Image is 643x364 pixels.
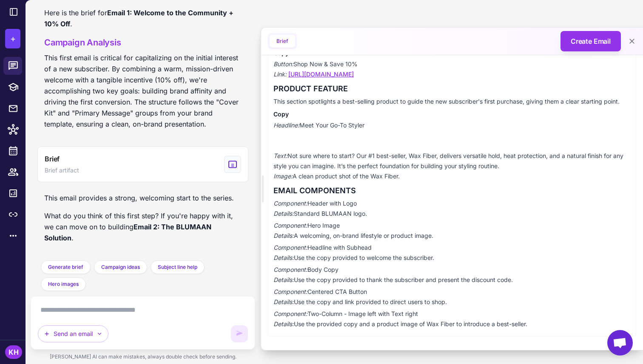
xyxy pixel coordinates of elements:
p: Hero Image A welcoming, on-brand lifestyle or product image. [273,220,631,241]
em: Component: [273,244,307,251]
em: Text: [273,152,287,159]
button: Brief [270,35,295,48]
p: Centered CTA Button Use the copy and link provided to direct users to shop. [273,287,631,307]
em: Component: [273,288,307,295]
h3: EMAIL COMPONENTS [273,185,631,197]
p: Here is the brief for . [44,7,242,29]
em: Details: [273,210,294,217]
span: Subject line help [158,263,197,271]
p: Body Copy Use the copy provided to thank the subscriber and present the discount code. [273,265,631,285]
a: [URL][DOMAIN_NAME] [288,71,354,78]
em: Details: [273,298,294,305]
em: Headline: [273,121,299,129]
p: Headline with Subhead Use the copy provided to welcome the subscriber. [273,243,631,263]
h3: Campaign Analysis [44,36,242,49]
a: Open chat [607,330,633,356]
p: This email provides a strong, welcoming start to the series. [44,192,242,203]
div: [PERSON_NAME] AI can make mistakes, always double check before sending. [31,350,255,364]
p: Shop Now & Save 10% [273,59,631,79]
button: Subject line help [151,260,205,274]
button: Send an email [38,325,108,342]
button: View generated Brief [37,147,248,182]
button: Campaign ideas [94,260,147,274]
p: Meet Your Go-To Styler Not sure where to start? Our #1 best-seller, Wax Fiber, delivers versatile... [273,120,631,181]
em: Button: [273,60,293,68]
p: This section spotlights a best-selling product to guide the new subscriber's first purchase, givi... [273,96,631,107]
em: Component: [273,222,307,229]
span: Brief artifact [45,166,79,175]
em: Details: [273,254,294,261]
em: Details: [273,276,294,283]
em: Details: [273,320,294,327]
em: Details: [273,232,294,239]
h4: Copy [273,110,631,119]
em: Component: [273,310,307,317]
em: Component: [273,200,307,207]
em: Link: [273,71,287,78]
button: Hero images [41,277,86,291]
p: What do you think of this first step? If you're happy with it, we can move on to building . [44,210,242,243]
h3: PRODUCT FEATURE [273,83,631,95]
em: Image: [273,172,293,180]
span: Generate brief [48,263,83,271]
p: Two-Column - Image left with Text right Use the provided copy and a product image of Wax Fiber to... [273,309,631,329]
button: Create Email [560,31,621,51]
button: Generate brief [41,260,91,274]
em: Component: [273,266,307,273]
span: Create Email [571,36,611,46]
span: Campaign ideas [101,263,140,271]
p: Header with Logo Standard BLUMAAN logo. [273,198,631,219]
span: Hero images [48,280,79,288]
div: KH [5,345,22,359]
button: + [5,29,20,48]
span: + [10,32,16,45]
p: This first email is critical for capitalizing on the initial interest of a new subscriber. By com... [44,52,242,130]
span: Brief [45,154,60,164]
strong: Email 1: Welcome to the Community + 10% Off [44,8,233,28]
